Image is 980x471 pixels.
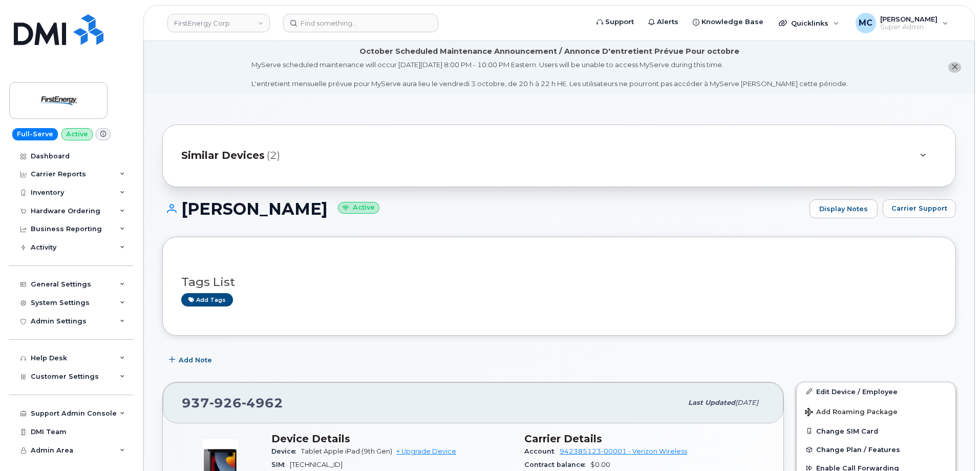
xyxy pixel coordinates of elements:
span: 4962 [242,395,283,411]
span: Last updated [688,399,735,406]
span: Add Note [179,355,212,365]
button: close notification [948,62,961,73]
span: Add Roaming Package [805,408,898,418]
a: Add tags [181,293,233,306]
button: Add Roaming Package [797,401,955,422]
button: Change SIM Card [797,422,955,440]
a: Edit Device / Employee [797,382,955,401]
span: [DATE] [735,399,758,406]
button: Add Note [162,351,221,370]
span: Similar Devices [181,148,265,163]
iframe: Messenger Launcher [935,426,972,463]
div: October Scheduled Maintenance Announcement / Annonce D'entretient Prévue Pour octobre [359,46,739,57]
a: 942385123-00001 - Verizon Wireless [560,447,687,455]
span: [TECHNICAL_ID] [290,461,343,468]
a: Display Notes [809,199,878,219]
h3: Tags List [181,276,937,289]
h1: [PERSON_NAME] [162,200,804,218]
h3: Carrier Details [524,433,765,445]
span: $0.00 [590,461,610,468]
span: Change Plan / Features [816,446,900,454]
span: SIM [271,461,290,468]
small: Active [338,202,379,214]
button: Carrier Support [883,199,956,218]
h3: Device Details [271,433,512,445]
span: Device [271,447,301,455]
div: MyServe scheduled maintenance will occur [DATE][DATE] 8:00 PM - 10:00 PM Eastern. Users will be u... [251,60,848,89]
span: Contract balance [524,461,590,468]
button: Change Plan / Features [797,440,955,459]
span: 937 [182,395,283,411]
span: Tablet Apple iPad (9th Gen) [301,447,392,455]
span: 926 [209,395,242,411]
span: (2) [267,148,280,163]
span: Account [524,447,560,455]
a: + Upgrade Device [396,447,456,455]
span: Carrier Support [891,203,947,213]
